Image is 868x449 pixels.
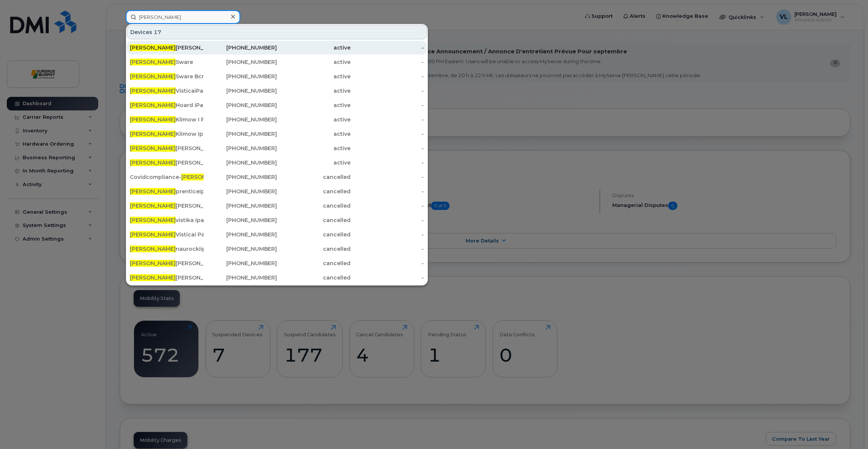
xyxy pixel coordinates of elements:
div: [PHONE_NUMBER] [204,188,277,195]
div: active [277,101,351,109]
div: - [351,130,424,138]
div: active [277,87,351,95]
div: - [351,87,424,95]
a: [PERSON_NAME][PERSON_NAME] I Pad Egp[PHONE_NUMBER]active- [127,141,427,155]
div: [PHONE_NUMBER] [204,58,277,66]
div: active [277,116,351,123]
div: - [351,245,424,253]
a: [PERSON_NAME]Hoard iPad[PHONE_NUMBER]active- [127,98,427,112]
a: [PERSON_NAME][PERSON_NAME][PHONE_NUMBER]cancelled- [127,271,427,284]
div: - [351,173,424,181]
div: [PERSON_NAME] [130,274,204,281]
div: [PHONE_NUMBER] [204,202,277,210]
div: [PHONE_NUMBER] [204,274,277,281]
div: cancelled [277,202,351,210]
a: [PERSON_NAME]Sware[PHONE_NUMBER]active- [127,55,427,69]
a: [PERSON_NAME][PERSON_NAME] I Pad Egp[PHONE_NUMBER]active- [127,156,427,169]
div: - [351,116,424,123]
div: [PHONE_NUMBER] [204,259,277,267]
a: [PERSON_NAME]Sware Bcme[PHONE_NUMBER]active- [127,70,427,83]
div: [PHONE_NUMBER] [204,130,277,138]
a: [PERSON_NAME][PERSON_NAME] I Pad Cgl[PHONE_NUMBER]cancelled- [127,256,427,270]
span: [PERSON_NAME] [130,231,176,238]
div: active [277,130,351,138]
div: Klimow I Pad Bcme [130,116,204,123]
div: vistika Ipad-BCME [130,216,204,224]
div: [PHONE_NUMBER] [204,216,277,224]
div: - [351,274,424,281]
div: [PHONE_NUMBER] [204,231,277,238]
span: [PERSON_NAME] [130,202,176,209]
div: active [277,73,351,80]
div: Hoard iPad [130,101,204,109]
div: Devices [127,25,427,39]
div: [PHONE_NUMBER] [204,44,277,51]
span: [PERSON_NAME] [130,131,176,137]
div: cancelled [277,245,351,253]
div: active [277,44,351,51]
a: [PERSON_NAME][PERSON_NAME][PHONE_NUMBER]cancelled- [127,199,427,213]
div: [PERSON_NAME] I Pad Cgl [130,259,204,267]
span: [PERSON_NAME] [130,44,176,51]
div: - [351,144,424,152]
span: [PERSON_NAME] [130,188,176,195]
a: [PERSON_NAME]Klimow I Pad Bcme[PHONE_NUMBER]active- [127,113,427,126]
div: active [277,58,351,66]
div: - [351,73,424,80]
a: Covidcompliance-[PERSON_NAME]hoard[PHONE_NUMBER]cancelled- [127,170,427,184]
div: [PERSON_NAME] [130,44,204,51]
div: cancelled [277,173,351,181]
a: [PERSON_NAME]naurockiipad -Edme[PHONE_NUMBER]cancelled- [127,242,427,256]
div: Sware [130,58,204,66]
div: [PHONE_NUMBER] [204,73,277,80]
div: - [351,44,424,51]
div: - [351,202,424,210]
div: Covidcompliance- hoard [130,173,204,181]
span: [PERSON_NAME] [130,73,176,80]
a: [PERSON_NAME]vistika Ipad-BCME[PHONE_NUMBER]cancelled- [127,213,427,227]
span: [PERSON_NAME] [181,174,227,180]
div: naurockiipad -Edme [130,245,204,253]
div: [PHONE_NUMBER] [204,87,277,95]
div: [PHONE_NUMBER] [204,245,277,253]
a: [PERSON_NAME][PERSON_NAME][PHONE_NUMBER]active- [127,41,427,54]
div: [PERSON_NAME] [130,202,204,210]
span: [PERSON_NAME] [130,274,176,281]
span: [PERSON_NAME] [130,260,176,267]
div: cancelled [277,216,351,224]
div: cancelled [277,259,351,267]
span: [PERSON_NAME] [130,217,176,224]
div: - [351,58,424,66]
div: - [351,101,424,109]
div: - [351,216,424,224]
div: Sware Bcme [130,73,204,80]
div: [PHONE_NUMBER] [204,159,277,166]
div: - [351,159,424,166]
div: - [351,259,424,267]
a: [PERSON_NAME]VisticaiPad-EHEC[PHONE_NUMBER]active- [127,84,427,98]
div: - [351,231,424,238]
div: [PHONE_NUMBER] [204,101,277,109]
a: [PERSON_NAME]Klimow Ipad Edme[PHONE_NUMBER]active- [127,127,427,141]
div: active [277,159,351,166]
div: Klimow Ipad Edme [130,130,204,138]
span: [PERSON_NAME] [130,145,176,152]
span: [PERSON_NAME] [130,102,176,109]
div: active [277,144,351,152]
div: Visticai Pad Cwp2 [130,231,204,238]
div: cancelled [277,231,351,238]
div: cancelled [277,188,351,195]
div: [PHONE_NUMBER] [204,144,277,152]
div: [PHONE_NUMBER] [204,116,277,123]
div: [PHONE_NUMBER] [204,173,277,181]
a: [PERSON_NAME]prenticeipad-Cgl[PHONE_NUMBER]cancelled- [127,185,427,198]
span: [PERSON_NAME] [130,245,176,252]
div: - [351,188,424,195]
span: [PERSON_NAME] [130,59,176,65]
div: prenticeipad-Cgl [130,188,204,195]
span: 17 [154,28,161,36]
div: cancelled [277,274,351,281]
div: [PERSON_NAME] I Pad Egp [130,159,204,166]
a: [PERSON_NAME]Visticai Pad Cwp2[PHONE_NUMBER]cancelled- [127,228,427,241]
span: [PERSON_NAME] [130,116,176,123]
